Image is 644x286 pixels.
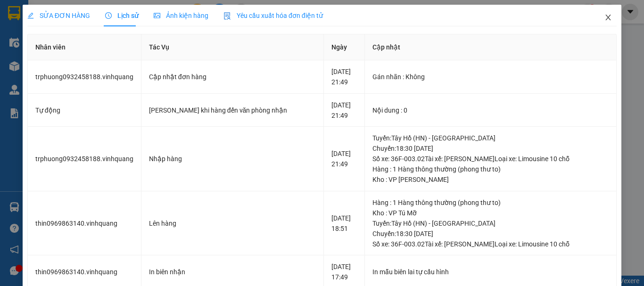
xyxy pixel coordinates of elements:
div: Hàng : 1 Hàng thông thường (phong thư to) [372,164,609,174]
div: Kho : VP Tú Mỡ [372,208,609,218]
div: [PERSON_NAME] khi hàng đến văn phòng nhận [149,105,316,115]
div: Lên hàng [149,218,316,229]
div: Nội dung : 0 [372,105,609,115]
th: Cập nhật [365,34,617,60]
span: Yêu cầu xuất hóa đơn điện tử [223,12,323,19]
div: Hàng : 1 Hàng thông thường (phong thư to) [372,197,609,208]
span: SỬA ĐƠN HÀNG [27,12,90,19]
div: [DATE] 21:49 [331,66,357,87]
div: [DATE] 17:49 [331,261,357,282]
td: thin0969863140.vinhquang [28,191,141,256]
td: trphuong0932458188.vinhquang [28,127,141,191]
div: Kho : VP [PERSON_NAME] [372,174,609,185]
button: Close [595,5,621,31]
div: Tuyến : Tây Hồ (HN) - [GEOGRAPHIC_DATA] Chuyến: 18:30 [DATE] Số xe: 36F-003.02 Tài xế: [PERSON_NA... [372,133,609,164]
div: In mẫu biên lai tự cấu hình [372,267,609,277]
div: [DATE] 21:49 [331,100,357,121]
th: Tác Vụ [141,34,324,60]
span: Lịch sử [105,12,139,19]
div: Cập nhật đơn hàng [149,72,316,82]
div: Gán nhãn : Không [372,72,609,82]
div: Nhập hàng [149,154,316,164]
div: In biên nhận [149,267,316,277]
div: [DATE] 21:49 [331,148,357,169]
span: close [604,14,612,21]
span: clock-circle [105,12,112,19]
img: icon [223,12,231,20]
td: trphuong0932458188.vinhquang [28,60,141,94]
div: [DATE] 18:51 [331,213,357,234]
th: Ngày [324,34,365,60]
div: Tuyến : Tây Hồ (HN) - [GEOGRAPHIC_DATA] Chuyến: 18:30 [DATE] Số xe: 36F-003.02 Tài xế: [PERSON_NA... [372,218,609,249]
span: edit [27,12,34,19]
th: Nhân viên [28,34,141,60]
span: picture [154,12,160,19]
td: Tự động [28,94,141,127]
span: Ảnh kiện hàng [154,12,208,19]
